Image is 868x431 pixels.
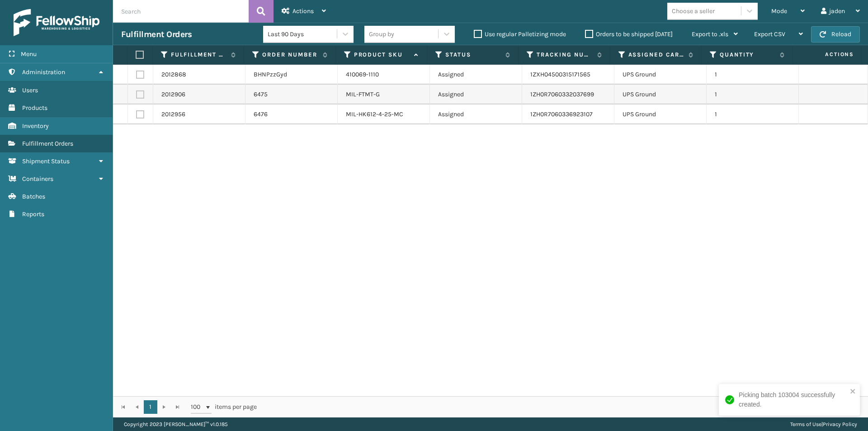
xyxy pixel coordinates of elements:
span: Shipment Status [22,157,70,165]
label: Use regular Palletizing mode [474,30,566,38]
img: logo [14,9,99,36]
a: 1 [144,400,157,414]
td: BHNPzzGyd [245,65,338,85]
a: 1ZH0R7060336923107 [530,110,593,118]
td: 1 [707,104,799,124]
label: Status [445,51,501,59]
a: 1ZH0R7060332037699 [530,90,594,98]
td: UPS Ground [614,85,707,104]
span: Containers [22,175,53,183]
a: 1ZXH04500315171565 [530,71,590,78]
span: Export CSV [754,30,785,38]
td: 6475 [245,85,338,104]
a: 2012868 [161,70,186,79]
p: Copyright 2023 [PERSON_NAME]™ v 1.0.185 [124,417,228,431]
span: Inventory [22,122,49,130]
td: UPS Ground [614,104,707,124]
span: Mode [771,7,787,15]
td: Assigned [430,85,522,104]
div: Picking batch 103004 successfully created. [739,390,847,409]
a: 410069-1110 [346,71,379,78]
div: Group by [369,29,394,39]
span: Products [22,104,47,112]
div: Choose a seller [672,6,715,16]
span: Reports [22,210,44,218]
span: Actions [796,47,859,62]
span: 100 [191,403,204,412]
span: Fulfillment Orders [22,140,73,147]
td: 1 [707,85,799,104]
td: Assigned [430,104,522,124]
span: Export to .xls [692,30,728,38]
a: 2012956 [161,110,185,119]
td: UPS Ground [614,65,707,85]
label: Product SKU [354,51,410,59]
span: items per page [191,400,257,414]
a: 2012906 [161,90,185,99]
label: Assigned Carrier Service [628,51,684,59]
div: 1 - 3 of 3 items [269,403,858,412]
td: 6476 [245,104,338,124]
label: Orders to be shipped [DATE] [585,30,673,38]
span: Users [22,86,38,94]
label: Fulfillment Order Id [171,51,226,59]
button: close [850,388,856,396]
label: Order Number [262,51,318,59]
span: Administration [22,68,65,76]
span: Menu [21,50,37,58]
td: 1 [707,65,799,85]
span: Actions [292,7,314,15]
a: MIL-FTMT-G [346,90,380,98]
td: Assigned [430,65,522,85]
a: MIL-HK612-4-25-MC [346,110,403,118]
div: Last 90 Days [268,29,338,39]
button: Reload [811,26,860,43]
label: Quantity [720,51,775,59]
label: Tracking Number [537,51,592,59]
span: Batches [22,193,45,200]
h3: Fulfillment Orders [121,29,192,40]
